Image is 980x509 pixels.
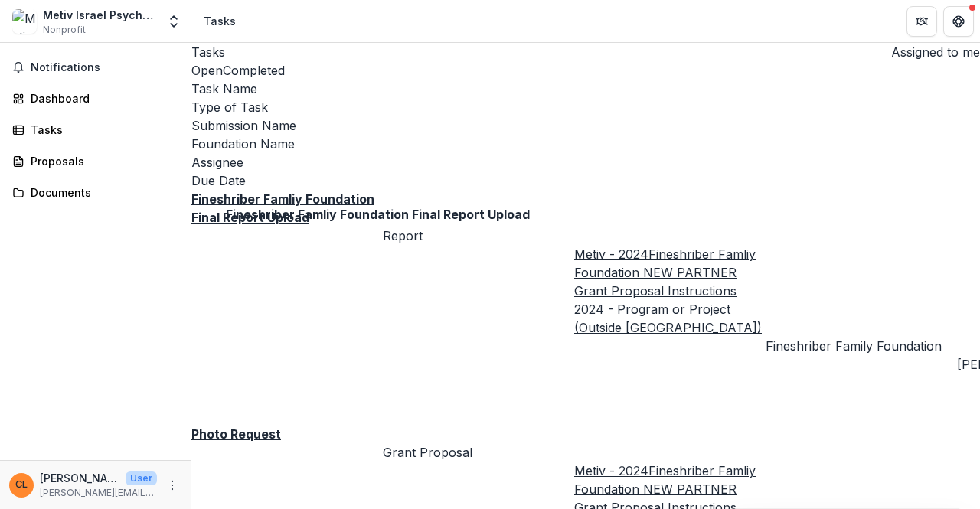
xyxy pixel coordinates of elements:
[191,80,980,98] div: Task Name
[383,227,574,245] div: Report
[163,6,185,37] button: Open entity switcher
[223,61,285,80] button: Completed
[15,480,28,490] div: Chaim Landau
[191,116,980,135] div: Submission Name
[40,486,157,500] p: [PERSON_NAME][EMAIL_ADDRESS][DOMAIN_NAME]
[163,476,181,494] button: More
[191,98,980,116] div: Type of Task
[43,7,157,23] div: Metiv Israel Psychotrauma Center
[31,153,172,169] div: Proposals
[40,470,119,486] p: [PERSON_NAME]
[191,153,980,171] div: Assignee
[31,90,172,106] div: Dashboard
[191,43,225,61] h2: Tasks
[906,6,937,37] button: Partners
[191,135,980,153] div: Foundation Name
[6,180,185,205] a: Documents
[198,10,242,32] nav: breadcrumb
[766,337,957,355] div: Fineshriber Family Foundation
[31,184,172,201] div: Documents
[383,443,574,462] div: Grant Proposal
[574,246,762,335] a: Metiv - 2024Fineshriber Famliy Foundation NEW PARTNER Grant Proposal Instructions 2024 - Program ...
[126,471,157,485] p: User
[191,191,374,225] a: Fineshriber Famliy Foundation Final Report Upload
[204,13,236,29] div: Tasks
[31,122,172,138] div: Tasks
[191,171,980,190] div: Due Date
[6,117,185,142] a: Tasks
[6,86,185,111] a: Dashboard
[226,207,530,222] a: Fineshriber Famliy Foundation Final Report Upload
[191,426,281,442] a: Photo Request
[885,43,980,61] button: Assigned to me
[6,148,185,174] a: Proposals
[12,9,37,34] img: Metiv Israel Psychotrauma Center
[43,23,86,37] span: Nonprofit
[6,55,185,80] button: Notifications
[191,61,223,80] button: Open
[943,6,974,37] button: Get Help
[31,61,178,74] span: Notifications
